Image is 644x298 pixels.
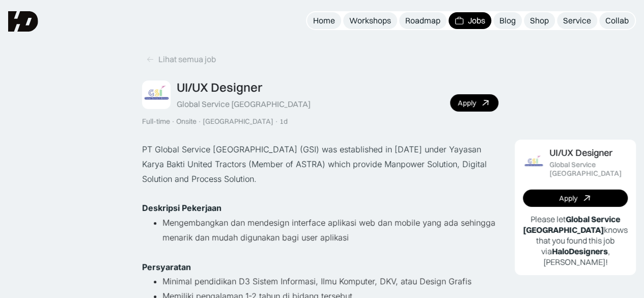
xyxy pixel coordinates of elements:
div: Global Service [GEOGRAPHIC_DATA] [177,99,311,110]
div: Global Service [GEOGRAPHIC_DATA] [549,160,628,178]
a: Apply [523,189,628,207]
strong: Deskripsi Pekerjaan [142,203,221,213]
p: ‍ [142,245,498,260]
p: PT Global Service [GEOGRAPHIC_DATA] (GSI) was established in [DATE] under Yayasan Karya Bakti Uni... [142,142,498,186]
div: 1d [279,117,288,126]
div: Apply [559,194,577,203]
a: Collab [599,12,635,29]
li: Mengembangkan dan mendesign interface aplikasi web dan mobile yang ada sehingga menarik dan mudah... [162,215,498,245]
strong: Persyaratan [142,262,191,272]
div: Roadmap [405,15,440,26]
a: Workshops [343,12,397,29]
div: UI/UX Designer [549,148,612,158]
a: Shop [524,12,555,29]
div: · [171,117,175,126]
div: Service [563,15,591,26]
div: Shop [530,15,549,26]
a: Service [557,12,597,29]
div: UI/UX Designer [177,80,262,95]
div: Apply [458,99,476,107]
p: Please let knows that you found this job via , [PERSON_NAME]! [523,214,628,267]
div: Onsite [176,117,197,126]
img: Job Image [523,152,544,173]
div: Jobs [468,15,485,26]
div: [GEOGRAPHIC_DATA] [203,117,273,126]
div: · [274,117,278,126]
b: HaloDesigners [552,246,608,256]
a: Jobs [449,12,491,29]
div: Blog [499,15,516,26]
div: · [198,117,202,126]
a: Blog [493,12,522,29]
a: Apply [450,94,498,112]
a: Roadmap [399,12,446,29]
a: Lihat semua job [142,51,220,68]
div: Collab [605,15,629,26]
li: Minimal pendidikan D3 Sistem Informasi, Ilmu Komputer, DKV, atau Design Grafis [162,274,498,289]
b: Global Service [GEOGRAPHIC_DATA] [523,214,620,235]
div: Home [313,15,335,26]
img: Job Image [142,80,171,109]
div: Workshops [349,15,391,26]
div: Lihat semua job [158,54,216,65]
div: Full-time [142,117,170,126]
a: Home [307,12,341,29]
p: ‍ [142,186,498,201]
